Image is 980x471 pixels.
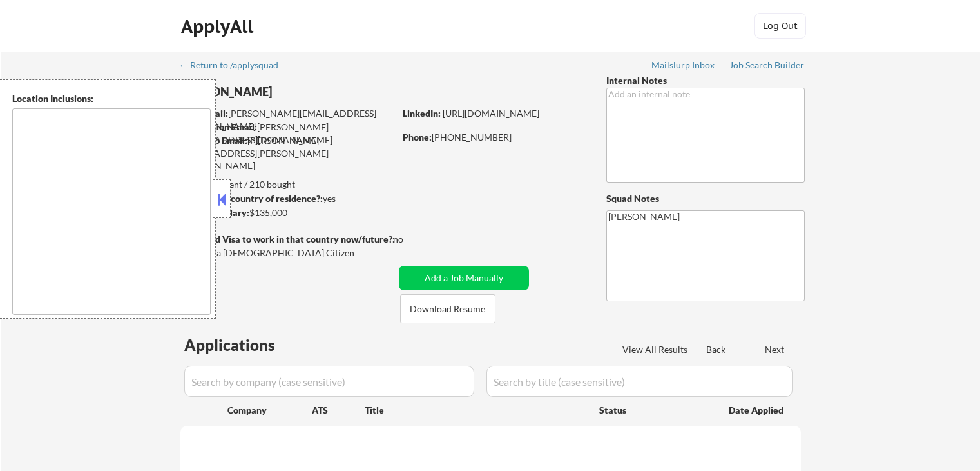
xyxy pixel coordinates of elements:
[606,192,805,205] div: Squad Notes
[180,193,323,204] strong: Can work in country of residence?:
[622,343,691,356] div: View All Results
[12,92,211,105] div: Location Inclusions:
[227,404,312,417] div: Company
[393,233,430,246] div: no
[180,192,390,205] div: yes
[179,60,291,73] a: ← Return to /applysquad
[180,234,395,245] strong: Will need Visa to work in that country now/future?:
[765,343,785,356] div: Next
[184,366,474,397] input: Search by company (case sensitive)
[403,131,585,144] div: [PHONE_NUMBER]
[181,15,257,37] div: ApplyAll
[365,404,587,417] div: Title
[180,206,394,219] div: $135,000
[181,121,394,146] div: [PERSON_NAME][EMAIL_ADDRESS][DOMAIN_NAME]
[706,343,727,356] div: Back
[486,366,793,397] input: Search by title (case sensitive)
[180,84,445,100] div: [PERSON_NAME]
[599,398,710,421] div: Status
[400,294,495,323] button: Download Resume
[312,404,365,417] div: ATS
[651,60,716,73] a: Mailslurp Inbox
[606,74,805,87] div: Internal Notes
[180,246,398,259] div: Yes, I am a [DEMOGRAPHIC_DATA] Citizen
[399,266,529,290] button: Add a Job Manually
[403,132,432,143] strong: Phone:
[754,13,806,39] button: Log Out
[181,107,394,132] div: [PERSON_NAME][EMAIL_ADDRESS][DOMAIN_NAME]
[180,134,394,172] div: [PERSON_NAME][EMAIL_ADDRESS][PERSON_NAME][DOMAIN_NAME]
[184,337,312,353] div: Applications
[443,108,539,119] a: [URL][DOMAIN_NAME]
[403,108,441,119] strong: LinkedIn:
[729,404,785,417] div: Date Applied
[180,178,394,191] div: 75 sent / 210 bought
[179,61,291,70] div: ← Return to /applysquad
[729,61,805,70] div: Job Search Builder
[651,61,716,70] div: Mailslurp Inbox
